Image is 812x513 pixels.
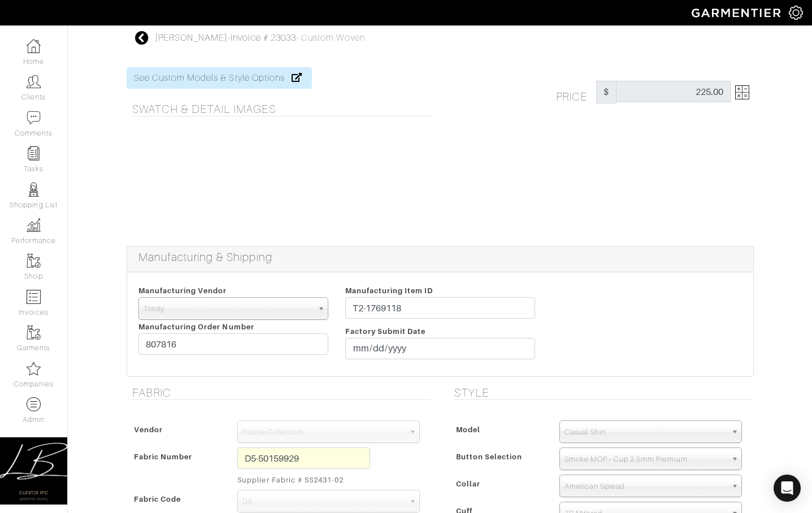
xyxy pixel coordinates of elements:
img: graph-8b7af3c665d003b59727f371ae50e7771705bf0c487971e6e97d053d13c5068d.png [27,218,41,232]
span: Trinity [144,298,313,320]
a: See Custom Models & Style Options [127,67,312,89]
span: D5 [242,490,405,513]
span: Manufacturing Order Number [138,323,254,331]
a: Invoice # 23033 [231,33,296,43]
img: companies-icon-14a0f246c7e91f24465de634b560f0151b0cc5c9ce11af5fac52e6d7d6371812.png [27,362,41,376]
span: Manufacturing Item ID [345,286,433,295]
img: orders-icon-0abe47150d42831381b5fb84f609e132dff9fe21cb692f30cb5eec754e2cba89.png [27,290,41,304]
span: $ [596,81,616,103]
img: custom-products-icon-6973edde1b6c6774590e2ad28d3d057f2f42decad08aa0e48061009ba2575b3a.png [27,397,41,411]
span: Collar [456,476,480,492]
span: Casual Shirt [565,421,727,444]
img: clients-icon-6bae9207a08558b7cb47a8932f037763ab4055f8c8b6bfacd5dc20c3e0201464.png [27,75,41,89]
h5: Price [556,81,596,103]
h5: Fabric [132,386,432,399]
span: Factory Submit Date [345,327,426,336]
h5: Swatch & Detail Images [132,102,432,116]
span: Button Selection [456,449,523,465]
img: garmentier-logo-header-white-b43fb05a5012e4ada735d5af1a66efaba907eab6374d6393d1fbf88cb4ef424d.png [686,3,789,23]
small: Supplier Fabric # SS2431-02 [237,475,370,485]
img: Open Price Breakdown [735,85,749,99]
a: [PERSON_NAME] [155,33,228,43]
span: Smoke MOP - Cup 2.5mm Premium [565,448,727,471]
div: Open Intercom Messenger [774,475,801,502]
span: House Collection [242,421,405,444]
img: comment-icon-a0a6a9ef722e966f86d9cbdc48e553b5cf19dbc54f86b18d962a5391bc8f6eb6.png [27,111,41,125]
span: Fabric Code [134,491,181,507]
span: American Spread [565,475,727,498]
img: garments-icon-b7da505a4dc4fd61783c78ac3ca0ef83fa9d6f193b1c9dc38574b1d14d53ca28.png [27,254,41,268]
span: Fabric Number [134,449,193,465]
img: gear-icon-white-bd11855cb880d31180b6d7d6211b90ccbf57a29d726f0c71d8c61bd08dd39cc2.png [789,6,803,20]
span: Vendor [134,421,163,438]
h5: Manufacturing & Shipping [138,250,748,264]
img: stylists-icon-eb353228a002819b7ec25b43dbf5f0378dd9e0616d9560372ff212230b889e62.png [27,182,41,197]
span: Manufacturing Vendor [138,286,227,295]
img: garments-icon-b7da505a4dc4fd61783c78ac3ca0ef83fa9d6f193b1c9dc38574b1d14d53ca28.png [27,325,41,340]
img: reminder-icon-8004d30b9f0a5d33ae49ab947aed9ed385cf756f9e5892f1edd6e32f2345188e.png [27,146,41,160]
h5: Style [454,386,754,399]
span: Model [456,421,480,438]
div: - - Custom Woven [155,31,365,45]
img: dashboard-icon-dbcd8f5a0b271acd01030246c82b418ddd0df26cd7fceb0bd07c9910d44c42f6.png [27,39,41,53]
